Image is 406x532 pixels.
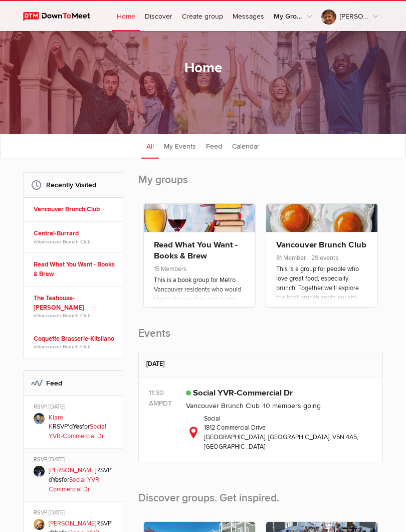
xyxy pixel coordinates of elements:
a: Read What You Want - Books & Brew [34,260,116,279]
h2: Feed [31,371,115,395]
a: Coquette Brasserie-Kitsilano [34,334,116,344]
span: [DATE] [49,456,65,463]
span: in [34,343,116,350]
a: Vancouver Brunch Club [186,402,260,410]
div: RSVP, [34,403,116,413]
h1: Home [184,57,222,78]
a: Klare K [49,414,63,431]
p: RSVP'd for [49,466,116,494]
img: DownToMeet [23,12,100,21]
p: This is a book group for Metro Vancouver residents who would like to choose their own books and t... [154,276,245,326]
a: Calendar [227,134,265,159]
span: [DATE] [49,404,65,410]
span: America/Vancouver [159,399,172,408]
div: RSVP, [34,456,116,466]
a: Vancouver Brunch Club [37,344,91,350]
span: in [34,312,116,319]
a: My Groups [269,1,316,31]
h2: [DATE] [146,352,375,376]
span: 29 events [307,254,338,262]
a: Vancouver Brunch Club [37,239,91,245]
p: RSVP'd for [49,413,116,442]
a: All [141,134,159,159]
h2: Discover groups. Get inspired. [138,474,383,516]
b: Yes [73,423,82,431]
a: Vancouver Brunch Club [34,205,116,214]
a: Create group [177,1,228,31]
a: Messages [228,1,269,31]
a: Central-Burrard [34,229,116,238]
a: [PERSON_NAME] [49,519,96,527]
a: Feed [201,134,227,159]
span: 15 Members [154,265,186,273]
p: This is a group for people who love great food, especially brunch! Together we'll explore the bes... [276,264,367,315]
a: My Events [159,134,201,159]
a: Discover [140,1,177,31]
h2: Events [138,326,383,352]
h2: My groups [138,172,383,198]
a: Home [112,1,140,31]
a: Social YVR-Commercial Dr [193,388,293,398]
div: RSVP, [34,509,116,519]
a: Vancouver Brunch Club [37,313,91,319]
div: Social 1812 Commercial Drive [GEOGRAPHIC_DATA], [GEOGRAPHIC_DATA], V5N 4A5, [GEOGRAPHIC_DATA] [186,414,372,452]
span: 10 members going [262,402,321,410]
b: Yes [52,476,62,484]
a: [PERSON_NAME] [49,466,96,474]
h2: Recently Visited [31,173,115,197]
div: 11:30 AM [149,387,186,409]
span: 81 Member [276,254,306,262]
a: The Teahouse-[PERSON_NAME] [34,294,116,313]
span: [DATE] [49,509,65,516]
a: Social YVR-Commercial Dr [49,476,101,493]
a: Vancouver Brunch Club [276,240,366,250]
a: [PERSON_NAME] [317,1,382,31]
span: in [34,238,116,245]
a: Read What You Want - Books & Brew [154,240,238,261]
